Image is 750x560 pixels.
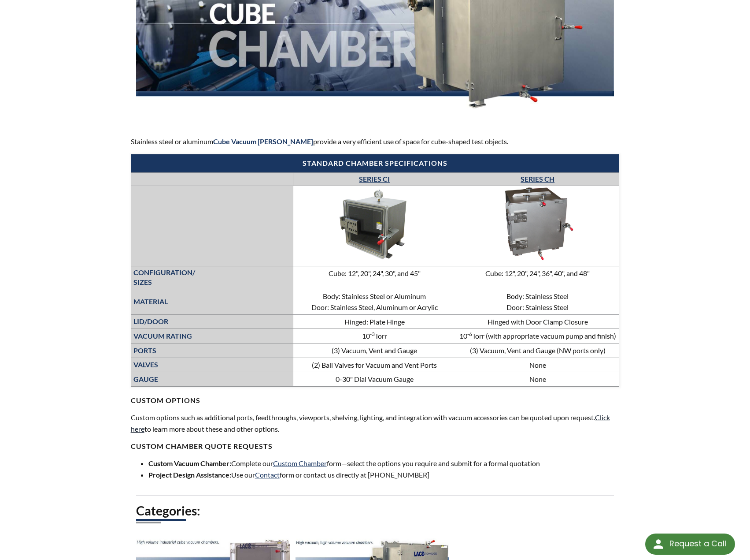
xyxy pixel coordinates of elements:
[645,534,735,555] div: Request a Call
[456,358,619,372] td: None
[669,534,726,554] div: Request a Call
[148,470,231,479] strong: Project Design Assistance:
[293,358,456,372] td: (2) Ball Valves for Vacuum and Vent Ports
[308,187,440,262] img: Series CC—Cube Chamber image
[131,343,293,358] th: PORTS
[467,331,472,337] sup: -6
[293,343,456,358] td: (3) Vacuum, Vent and Gauge
[370,331,375,337] sup: -3
[456,329,619,343] td: 10 Torr (with appropriate vacuum pump and finish)
[651,537,665,551] img: round button
[255,470,280,479] a: Contact
[521,175,554,183] a: SERIES CH
[456,372,619,387] td: None
[131,289,293,314] th: MATERIAL
[293,329,456,343] td: 10 Torr
[472,187,604,262] img: Series CH Cube Chamber image
[273,459,327,467] a: Custom Chamber
[131,358,293,372] th: VALVES
[456,343,619,358] td: (3) Vacuum, Vent and Gauge (NW ports only)
[148,458,620,469] li: Complete our form—select the options you require and submit for a formal quotation
[131,387,620,405] h4: CUSTOM OPTIONS
[293,372,456,387] td: 0-30" Dial Vacuum Gauge
[148,469,620,481] li: Use our form or contact us directly at [PHONE_NUMBER]
[136,159,615,168] h4: Standard chamber specifications
[456,289,619,314] td: Body: Stainless Steel Door: Stainless Steel
[131,442,620,451] h4: Custom chamber QUOTe requests
[136,503,614,519] h2: Categories:
[131,266,293,289] th: CONFIGURATION/ SIZES
[293,289,456,314] td: Body: Stainless Steel or Aluminum Door: Stainless Steel, Aluminum or Acrylic
[131,413,610,433] a: Click here
[213,137,313,146] strong: Cube Vacuum [PERSON_NAME]
[131,412,620,434] p: Custom options such as additional ports, feedthroughs, viewports, shelving, lighting, and integra...
[293,314,456,329] td: Hinged: Plate Hinge
[131,372,293,387] th: GAUGE
[456,314,619,329] td: Hinged with Door Clamp Closure
[359,175,390,183] a: SERIES CI
[456,266,619,289] td: Cube: 12", 20", 24", 36", 40", and 48"
[131,314,293,329] th: LID/DOOR
[131,329,293,343] th: VACUUM RATING
[131,136,620,147] p: Stainless steel or aluminum provide a very efficient use of space for cube-shaped test objects.
[293,266,456,289] td: Cube: 12", 20", 24", 30", and 45"
[148,459,231,467] strong: Custom Vacuum Chamber:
